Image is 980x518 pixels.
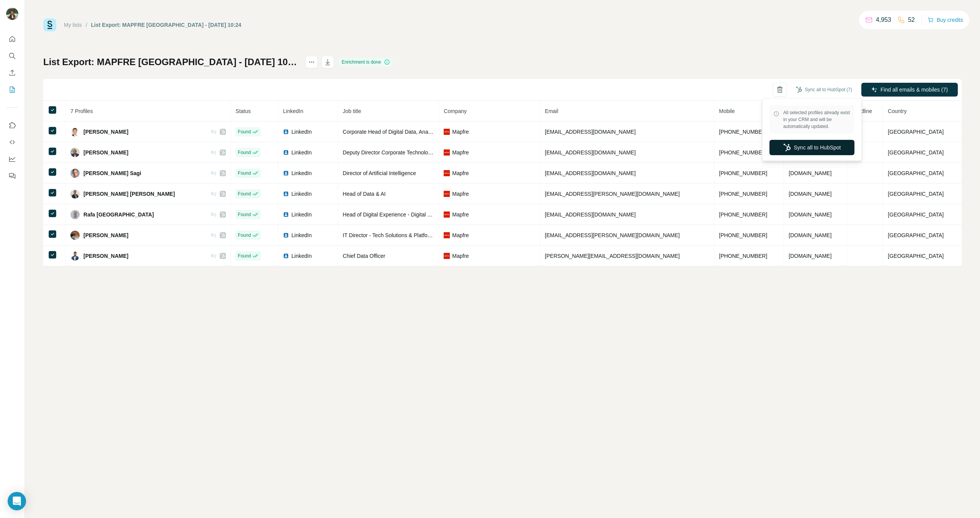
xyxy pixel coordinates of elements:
[452,190,469,198] span: Mapfre
[444,170,450,176] img: company-logo
[291,231,312,239] span: LinkedIn
[43,18,56,31] img: Surfe Logo
[70,210,80,219] img: Avatar
[339,57,392,67] div: Enrichment is done
[444,129,450,135] img: company-logo
[888,149,944,156] span: [GEOGRAPHIC_DATA]
[6,8,18,20] img: Avatar
[343,108,361,114] span: Job title
[43,56,299,68] h1: List Export: MAPFRE [GEOGRAPHIC_DATA] - [DATE] 10:24
[70,251,80,261] img: Avatar
[343,191,385,197] span: Head of Data & AI
[719,253,767,259] span: [PHONE_NUMBER]
[291,211,312,218] span: LinkedIn
[83,211,154,218] span: Rafa [GEOGRAPHIC_DATA]
[452,169,469,177] span: Mapfre
[343,232,547,238] span: IT Director - Tech Solutions & Platforms | Head of Development & Tech Transformation
[83,149,128,156] span: [PERSON_NAME]
[852,108,872,114] span: Landline
[343,149,457,156] span: Deputy Director Corporate Technology Solutions
[888,232,944,238] span: [GEOGRAPHIC_DATA]
[70,189,80,198] img: Avatar
[444,191,450,197] img: company-logo
[888,108,906,114] span: Country
[83,252,128,260] span: [PERSON_NAME]
[70,169,80,178] img: Avatar
[545,232,679,238] span: [EMAIL_ADDRESS][PERSON_NAME][DOMAIN_NAME]
[876,15,891,25] p: 4,953
[908,15,915,25] p: 52
[719,211,767,218] span: [PHONE_NUMBER]
[545,211,635,218] span: [EMAIL_ADDRESS][DOMAIN_NAME]
[6,66,18,80] button: Enrich CSV
[305,56,318,68] button: actions
[283,232,289,238] img: LinkedIn logo
[452,128,469,136] span: Mapfre
[343,129,485,135] span: Corporate Head of Digital Data, Analytics, CRO & Attribution
[789,211,831,218] span: [DOMAIN_NAME]
[238,170,251,177] span: Found
[6,83,18,97] button: My lists
[91,21,242,29] div: List Export: MAPFRE [GEOGRAPHIC_DATA] - [DATE] 10:24
[452,252,469,260] span: Mapfre
[238,252,251,259] span: Found
[545,191,679,197] span: [EMAIL_ADDRESS][PERSON_NAME][DOMAIN_NAME]
[238,128,251,135] span: Found
[86,21,87,29] li: /
[545,108,558,114] span: Email
[83,128,128,136] span: [PERSON_NAME]
[291,252,312,260] span: LinkedIn
[719,170,767,176] span: [PHONE_NUMBER]
[545,170,635,176] span: [EMAIL_ADDRESS][DOMAIN_NAME]
[238,232,251,239] span: Found
[545,253,679,259] span: [PERSON_NAME][EMAIL_ADDRESS][DOMAIN_NAME]
[283,211,289,218] img: LinkedIn logo
[452,211,469,218] span: Mapfre
[83,231,128,239] span: [PERSON_NAME]
[6,135,18,149] button: Use Surfe API
[444,149,450,156] img: company-logo
[64,22,82,28] a: My lists
[719,129,767,135] span: [PHONE_NUMBER]
[719,191,767,197] span: [PHONE_NUMBER]
[880,86,948,93] span: Find all emails & mobiles (7)
[291,149,312,156] span: LinkedIn
[789,253,831,259] span: [DOMAIN_NAME]
[791,84,857,95] button: Sync all to HubSpot (7)
[343,211,475,218] span: Head of Digital Experience - Digital Products & Services
[861,83,958,97] button: Find all emails & mobiles (7)
[343,253,385,259] span: Chief Data Officer
[283,108,303,114] span: LinkedIn
[238,149,251,156] span: Found
[70,127,80,136] img: Avatar
[283,149,289,156] img: LinkedIn logo
[444,253,450,259] img: company-logo
[888,211,944,218] span: [GEOGRAPHIC_DATA]
[545,149,635,156] span: [EMAIL_ADDRESS][DOMAIN_NAME]
[444,232,450,238] img: company-logo
[783,109,851,130] span: All selected profiles already exist in your CRM and will be automatically updated.
[888,170,944,176] span: [GEOGRAPHIC_DATA]
[452,231,469,239] span: Mapfre
[545,129,635,135] span: [EMAIL_ADDRESS][DOMAIN_NAME]
[70,231,80,240] img: Avatar
[769,140,854,155] button: Sync all to HubSpot
[235,108,251,114] span: Status
[888,129,944,135] span: [GEOGRAPHIC_DATA]
[6,32,18,46] button: Quick start
[291,169,312,177] span: LinkedIn
[444,108,467,114] span: Company
[70,148,80,157] img: Avatar
[291,128,312,136] span: LinkedIn
[888,253,944,259] span: [GEOGRAPHIC_DATA]
[6,169,18,183] button: Feedback
[8,492,26,510] div: Open Intercom Messenger
[291,190,312,198] span: LinkedIn
[238,211,251,218] span: Found
[444,211,450,218] img: company-logo
[928,15,963,25] button: Buy credits
[719,232,767,238] span: [PHONE_NUMBER]
[238,190,251,197] span: Found
[789,232,831,238] span: [DOMAIN_NAME]
[283,253,289,259] img: LinkedIn logo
